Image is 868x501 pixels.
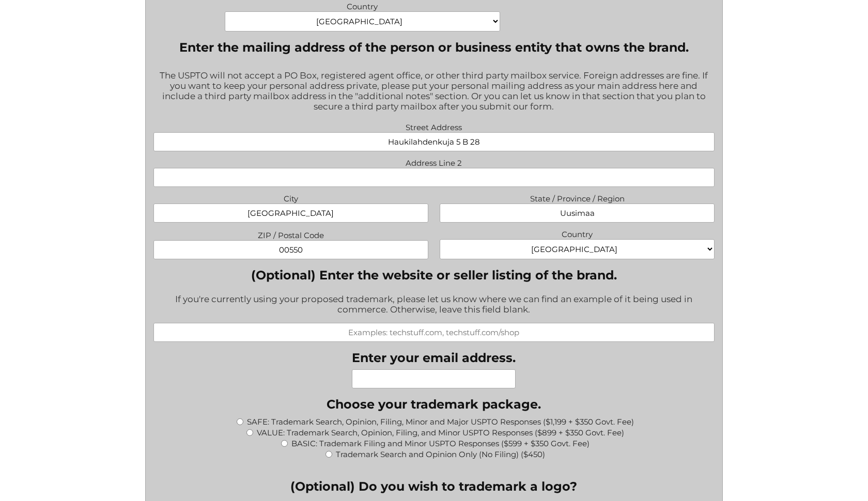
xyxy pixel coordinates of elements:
label: SAFE: Trademark Search, Opinion, Filing, Minor and Major USPTO Responses ($1,199 + $350 Govt. Fee) [247,417,634,427]
label: ZIP / Postal Code [153,228,429,240]
div: If you're currently using your proposed trademark, please let us know where we can find an exampl... [153,287,715,323]
legend: Choose your trademark package. [327,397,541,412]
label: BASIC: Trademark Filing and Minor USPTO Responses ($599 + $350 Govt. Fee) [291,439,590,448]
label: State / Province / Region [440,191,715,203]
label: Address Line 2 [153,155,715,168]
label: Street Address [153,120,715,132]
label: Country [440,227,715,239]
legend: (Optional) Do you wish to trademark a logo? [290,479,577,494]
label: (Optional) Enter the website or seller listing of the brand. [153,268,715,283]
label: VALUE: Trademark Search, Opinion, Filing, and Minor USPTO Responses ($899 + $350 Govt. Fee) [257,428,624,437]
input: Examples: techstuff.com, techstuff.com/shop [153,323,715,342]
label: Enter your email address. [352,350,516,365]
legend: Enter the mailing address of the person or business entity that owns the brand. [179,40,689,55]
div: The USPTO will not accept a PO Box, registered agent office, or other third party mailbox service... [153,64,715,120]
label: City [153,191,429,203]
label: Trademark Search and Opinion Only (No Filing) ($450) [336,449,545,459]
